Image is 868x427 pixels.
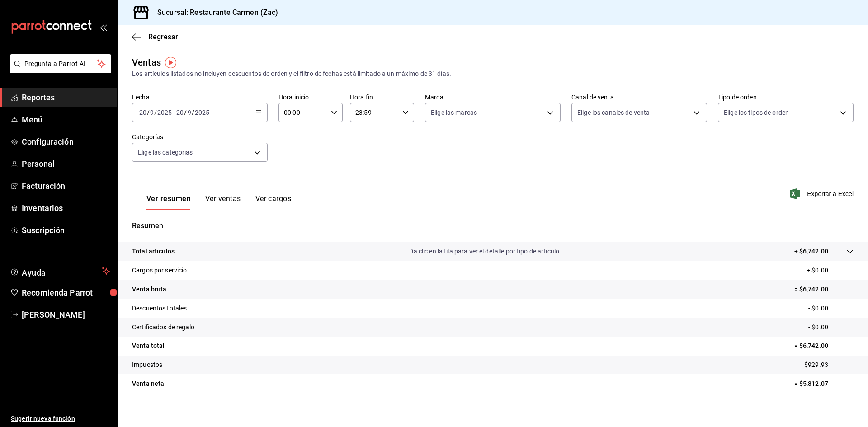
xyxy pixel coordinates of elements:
[138,148,193,157] span: Elige las categorías
[187,109,192,116] input: --
[132,304,187,313] p: Descuentos totales
[425,94,561,100] label: Marca
[132,341,165,351] p: Venta total
[255,194,292,210] button: Ver cargos
[571,94,707,100] label: Canal de venta
[794,247,828,256] p: + $6,742.00
[794,379,854,389] p: = $5,812.07
[205,194,241,210] button: Ver ventas
[794,341,854,351] p: = $6,742.00
[409,247,559,256] p: Da clic en la fila para ver el detalle por tipo de artículo
[132,323,194,332] p: Certificados de regalo
[22,91,110,103] span: Reportes
[146,194,191,210] button: Ver resumen
[801,360,854,370] p: - $929.93
[350,94,414,100] label: Hora fin
[132,379,164,389] p: Venta neta
[184,109,187,116] span: /
[176,109,184,116] input: --
[807,266,854,275] p: + $0.00
[10,54,111,73] button: Pregunta a Parrot AI
[132,285,166,294] p: Venta bruta
[132,360,162,370] p: Impuestos
[132,56,161,69] div: Ventas
[22,202,110,214] span: Inventarios
[146,194,291,210] div: navigation tabs
[22,113,110,126] span: Menú
[22,180,110,192] span: Facturación
[139,109,147,116] input: --
[11,414,110,423] span: Sugerir nueva función
[22,224,110,236] span: Suscripción
[154,109,157,116] span: /
[278,94,343,100] label: Hora inicio
[132,134,268,140] label: Categorías
[24,59,97,69] span: Pregunta a Parrot AI
[132,247,175,256] p: Total artículos
[132,94,268,100] label: Fecha
[6,66,111,75] a: Pregunta a Parrot AI
[792,188,854,199] button: Exportar a Excel
[173,109,175,116] span: -
[724,108,789,117] span: Elige los tipos de orden
[22,286,110,299] span: Recomienda Parrot
[431,108,477,117] span: Elige las marcas
[808,304,854,313] p: - $0.00
[194,109,210,116] input: ----
[132,69,854,79] div: Los artículos listados no incluyen descuentos de orden y el filtro de fechas está limitado a un m...
[192,109,194,116] span: /
[99,23,107,31] button: open_drawer_menu
[150,7,278,18] h3: Sucursal: Restaurante Carmen (Zac)
[157,109,172,116] input: ----
[165,57,176,68] img: Tooltip marker
[132,33,178,41] button: Regresar
[22,136,110,148] span: Configuración
[22,158,110,170] span: Personal
[577,108,650,117] span: Elige los canales de venta
[718,94,854,100] label: Tipo de orden
[132,221,854,231] p: Resumen
[150,109,154,116] input: --
[132,266,187,275] p: Cargos por servicio
[794,285,854,294] p: = $6,742.00
[808,323,854,332] p: - $0.00
[148,33,178,41] span: Regresar
[147,109,150,116] span: /
[22,266,98,277] span: Ayuda
[22,309,110,321] span: [PERSON_NAME]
